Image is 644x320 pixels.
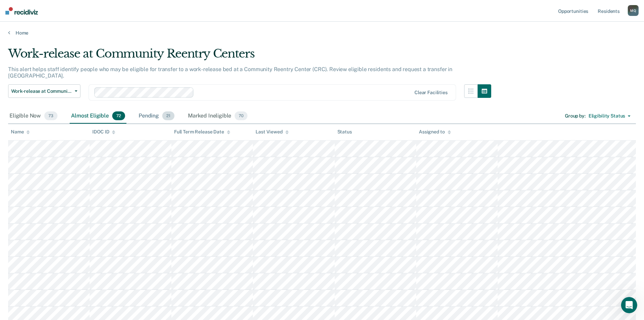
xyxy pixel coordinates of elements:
button: MQ [628,5,639,16]
div: Group by : [565,113,586,119]
div: Full Term Release Date [174,129,230,135]
div: Status [337,129,352,135]
div: Eligibility Status [589,113,625,119]
div: Last Viewed [256,129,288,135]
span: 73 [44,111,57,120]
div: Work-release at Community Reentry Centers [8,47,491,66]
span: 72 [112,111,125,120]
div: Clear facilities [414,90,448,95]
span: 21 [162,111,174,120]
span: Work-release at Community Reentry Centers [11,88,72,94]
button: Work-release at Community Reentry Centers [8,84,80,98]
img: Recidiviz [5,7,38,15]
div: M Q [628,5,639,16]
div: Marked Ineligible70 [187,109,249,124]
div: Assigned to [419,129,451,135]
iframe: Intercom live chat [621,297,637,313]
a: Home [8,30,636,36]
div: Almost Eligible72 [70,109,126,124]
div: Pending21 [137,109,176,124]
div: IDOC ID [92,129,115,135]
span: 70 [235,111,247,120]
button: Eligibility Status [586,111,634,122]
div: Name [11,129,30,135]
div: Eligible Now73 [8,109,59,124]
p: This alert helps staff identify people who may be eligible for transfer to a work-release bed at ... [8,66,452,79]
